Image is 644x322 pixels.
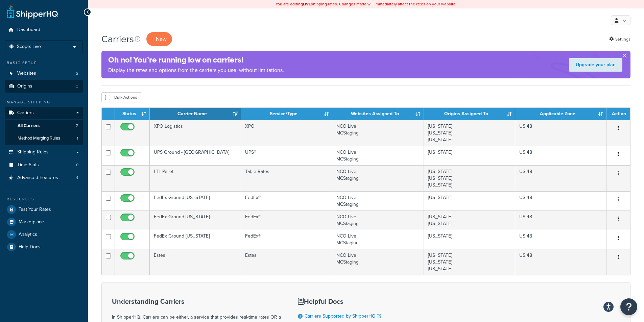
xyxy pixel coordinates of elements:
[5,159,83,171] a: Time Slots 0
[515,210,606,230] td: US 48
[5,120,83,132] a: All Carriers 7
[5,120,83,132] li: All Carriers
[241,210,332,230] td: FedEx®
[332,165,424,191] td: NCO Live MCStaging
[5,67,83,80] a: Websites 2
[108,66,284,75] p: Display the rates and options from the carriers you use, without limitations.
[17,83,32,89] span: Origins
[515,120,606,146] td: US 48
[17,110,34,116] span: Carriers
[17,44,41,50] span: Scope: Live
[241,191,332,210] td: FedEx®
[303,1,311,7] b: LIVE
[424,108,515,120] th: Origins Assigned To: activate to sort column ascending
[150,230,241,249] td: FedEx Ground [US_STATE]
[5,24,83,36] a: Dashboard
[515,230,606,249] td: US 48
[112,298,281,305] h3: Understanding Carriers
[515,249,606,275] td: US 48
[606,108,630,120] th: Action
[19,219,44,225] span: Marketplace
[332,210,424,230] td: NCO Live MCStaging
[150,108,241,120] th: Carrier Name: activate to sort column ascending
[17,71,36,76] span: Websites
[5,203,83,216] a: Test Your Rates
[332,249,424,275] td: NCO Live MCStaging
[5,196,83,202] div: Resources
[5,99,83,105] div: Manage Shipping
[5,228,83,241] a: Analytics
[115,108,150,120] th: Status: activate to sort column ascending
[332,191,424,210] td: NCO Live MCStaging
[77,135,78,141] span: 1
[5,172,83,184] a: Advanced Features 4
[609,34,630,44] a: Settings
[150,146,241,165] td: UPS Ground - [GEOGRAPHIC_DATA]
[17,175,58,181] span: Advanced Features
[7,5,58,19] a: ShipperHQ Home
[424,191,515,210] td: [US_STATE]
[5,172,83,184] li: Advanced Features
[101,32,134,46] h1: Carriers
[241,230,332,249] td: FedEx®
[5,80,83,93] a: Origins 3
[150,120,241,146] td: XPO Logistics
[19,244,41,250] span: Help Docs
[5,107,83,119] a: Carriers
[5,132,83,145] a: Method Merging Rules 1
[332,120,424,146] td: NCO Live MCStaging
[5,241,83,253] a: Help Docs
[298,298,386,305] h3: Helpful Docs
[5,67,83,80] li: Websites
[5,159,83,171] li: Time Slots
[101,92,141,102] button: Bulk Actions
[5,216,83,228] a: Marketplace
[18,135,60,141] span: Method Merging Rules
[146,32,172,46] button: + New
[515,165,606,191] td: US 48
[332,146,424,165] td: NCO Live MCStaging
[17,162,39,168] span: Time Slots
[150,165,241,191] td: LTL Pallet
[5,80,83,93] li: Origins
[76,71,78,76] span: 2
[424,165,515,191] td: [US_STATE] [US_STATE] [US_STATE]
[5,146,83,158] a: Shipping Rules
[515,146,606,165] td: US 48
[241,146,332,165] td: UPS®
[569,58,622,72] a: Upgrade your plan
[424,249,515,275] td: [US_STATE] [US_STATE] [US_STATE]
[620,298,637,315] button: Open Resource Center
[19,232,37,238] span: Analytics
[150,191,241,210] td: FedEx Ground [US_STATE]
[424,230,515,249] td: [US_STATE]
[17,27,40,33] span: Dashboard
[5,107,83,145] li: Carriers
[17,149,49,155] span: Shipping Rules
[108,54,284,66] h4: Oh no! You’re running low on carriers!
[76,83,78,89] span: 3
[424,120,515,146] td: [US_STATE] [US_STATE] [US_STATE]
[19,207,51,213] span: Test Your Rates
[76,123,78,129] span: 7
[424,210,515,230] td: [US_STATE] [US_STATE]
[241,120,332,146] td: XPO
[515,108,606,120] th: Applicable Zone: activate to sort column ascending
[150,249,241,275] td: Estes
[76,175,78,181] span: 4
[332,108,424,120] th: Websites Assigned To: activate to sort column ascending
[241,165,332,191] td: Table Rates
[150,210,241,230] td: FedEx Ground [US_STATE]
[305,313,381,320] a: Carriers Supported by ShipperHQ
[5,132,83,145] li: Method Merging Rules
[5,60,83,66] div: Basic Setup
[515,191,606,210] td: US 48
[241,249,332,275] td: Estes
[18,123,40,129] span: All Carriers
